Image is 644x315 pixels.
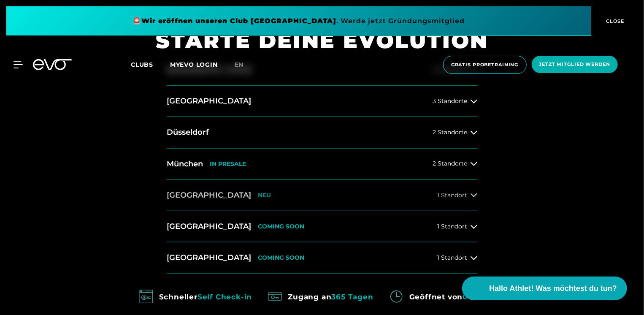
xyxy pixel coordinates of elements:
[433,129,467,136] span: 2 Standorte
[167,221,251,232] h2: [GEOGRAPHIC_DATA]
[258,192,271,199] p: NEU
[529,56,620,74] a: Jetzt Mitglied werden
[288,290,373,304] div: Zugang an
[433,98,467,104] span: 3 Standorte
[604,17,625,25] span: CLOSE
[451,61,519,68] span: Gratis Probetraining
[131,60,170,68] a: Clubs
[167,96,251,106] h2: [GEOGRAPHIC_DATA]
[332,293,373,301] em: 365 Tagen
[137,287,156,306] img: evofitness
[210,160,246,168] p: IN PRESALE
[167,149,477,180] button: MünchenIN PRESALE2 Standorte
[159,290,252,304] div: Schneller
[235,60,254,70] a: en
[235,61,244,68] span: en
[167,117,477,148] button: Düsseldorf2 Standorte
[265,287,284,306] img: evofitness
[441,56,529,74] a: Gratis Probetraining
[437,223,467,230] span: 1 Standort
[462,277,627,300] button: Hallo Athlet! Was möchtest du tun?
[167,253,251,263] h2: [GEOGRAPHIC_DATA]
[409,290,507,304] div: Geöffnet von
[167,159,203,169] h2: München
[170,61,218,68] a: MYEVO LOGIN
[131,61,153,68] span: Clubs
[167,180,477,211] button: [GEOGRAPHIC_DATA]NEU1 Standort
[198,293,252,301] em: Self Check-in
[433,160,467,167] span: 2 Standorte
[539,61,610,68] span: Jetzt Mitglied werden
[167,211,477,242] button: [GEOGRAPHIC_DATA]COMING SOON1 Standort
[387,287,406,306] img: evofitness
[167,242,477,274] button: [GEOGRAPHIC_DATA]COMING SOON1 Standort
[258,254,304,261] p: COMING SOON
[489,283,617,294] span: Hallo Athlet! Was möchtest du tun?
[463,293,507,301] em: 06 - 23 Uhr
[437,255,467,261] span: 1 Standort
[258,223,304,230] p: COMING SOON
[167,127,209,138] h2: Düsseldorf
[437,192,467,198] span: 1 Standort
[591,6,638,36] button: CLOSE
[167,190,251,201] h2: [GEOGRAPHIC_DATA]
[167,86,477,117] button: [GEOGRAPHIC_DATA]3 Standorte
